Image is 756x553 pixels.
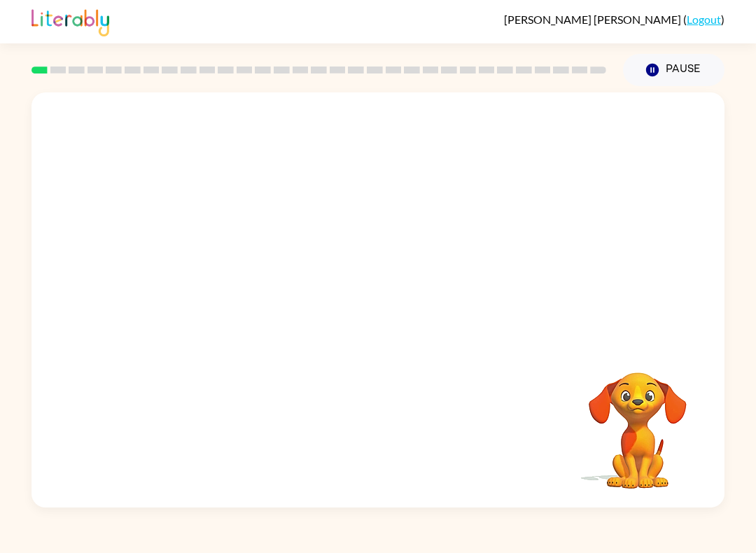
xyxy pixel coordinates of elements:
[568,351,708,491] video: Your browser must support playing .mp4 files to use Literably. Please try using another browser.
[504,13,724,26] div: ( )
[687,13,721,26] a: Logout
[623,54,724,86] button: Pause
[504,13,683,26] span: [PERSON_NAME] [PERSON_NAME]
[31,6,109,36] img: Literably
